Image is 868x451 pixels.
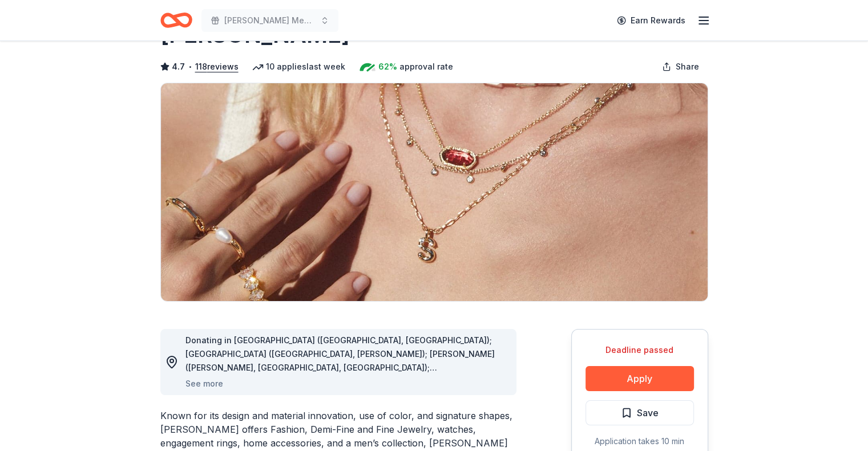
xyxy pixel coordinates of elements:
a: Earn Rewards [610,10,692,31]
button: Apply [586,366,694,391]
div: 10 applies last week [252,60,345,74]
img: Image for Kendra Scott [161,83,708,301]
span: 62% [378,60,397,74]
button: Save [586,400,694,425]
button: [PERSON_NAME] Memorial Golf Tournament [201,9,338,32]
span: Share [676,60,699,74]
span: 4.7 [172,60,185,74]
div: Deadline passed [586,343,694,357]
button: Share [653,55,708,78]
button: See more [185,377,223,391]
a: Home [160,7,192,34]
span: Save [637,405,659,420]
span: [PERSON_NAME] Memorial Golf Tournament [224,14,316,27]
span: approval rate [399,60,453,74]
button: 118reviews [195,60,239,74]
div: Application takes 10 min [586,434,694,448]
span: • [188,62,192,71]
